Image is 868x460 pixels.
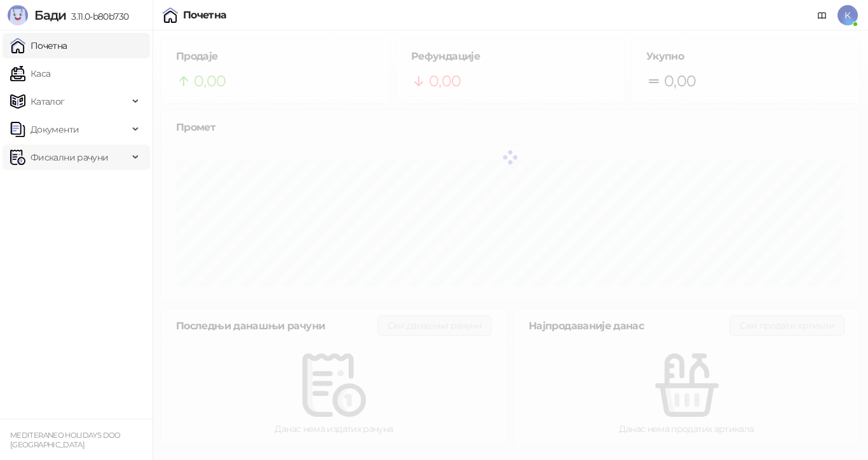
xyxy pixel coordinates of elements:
[183,10,227,20] div: Почетна
[66,11,128,22] span: 3.11.0-b80b730
[8,5,28,25] img: Logo
[31,89,65,114] span: Каталог
[10,431,121,449] small: MEDITERANEO HOLIDAYS DOO [GEOGRAPHIC_DATA]
[10,61,50,86] a: Каса
[812,5,832,25] a: Документација
[10,33,67,58] a: Почетна
[34,8,66,23] span: Бади
[31,117,79,142] span: Документи
[837,5,858,25] span: K
[31,145,108,170] span: Фискални рачуни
